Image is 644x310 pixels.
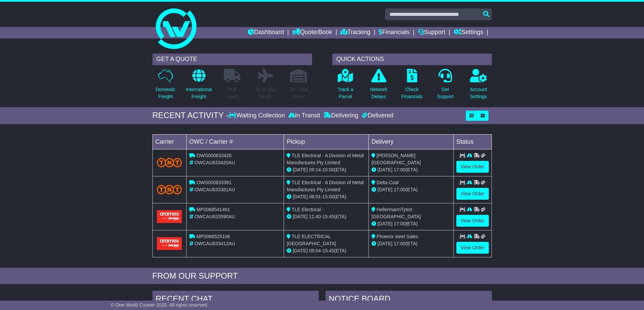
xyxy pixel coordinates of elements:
[323,194,334,199] span: 15:00
[156,86,175,100] p: Domestic Freight
[224,86,241,100] p: Full Loads
[293,214,308,219] span: [DATE]
[456,161,489,173] a: View Order
[196,180,232,185] span: OWS000633381
[394,221,406,226] span: 17:00
[196,234,230,239] span: MP0068525106
[377,180,399,185] span: Delta Coal
[309,248,321,253] span: 09:04
[394,167,406,172] span: 17:00
[309,167,321,172] span: 09:14
[287,112,322,119] div: In Transit
[287,247,366,254] div: - (ETA)
[152,291,319,309] div: RECENT CHAT
[157,185,182,194] img: TNT_Domestic.png
[372,186,451,193] div: (ETA)
[155,68,175,104] a: DomesticFreight
[470,68,487,104] a: AccountSettings
[293,167,308,172] span: [DATE]
[372,240,451,247] div: (ETA)
[470,86,487,100] p: Account Settings
[157,158,182,167] img: TNT_Domestic.png
[418,27,445,38] a: Support
[378,221,392,226] span: [DATE]
[338,86,353,100] p: Track a Parcel
[326,291,492,309] div: NOTICE BOARD
[157,237,182,250] img: Aramex.png
[454,27,483,38] a: Settings
[287,234,336,246] span: TLE ELECTRICAL [GEOGRAPHIC_DATA]
[194,241,235,246] span: OWCAU633412AU
[372,153,421,165] span: [PERSON_NAME] [GEOGRAPHIC_DATA]
[287,213,366,220] div: - (ETA)
[293,248,308,253] span: [DATE]
[186,134,284,149] td: OWC / Carrier #
[436,68,454,104] a: GetSupport
[323,167,334,172] span: 15:00
[256,86,276,100] p: Air & Sea Freight
[370,86,387,100] p: Network Delays
[456,215,489,227] a: View Order
[323,248,334,253] span: 15:45
[323,214,334,219] span: 15:45
[292,207,324,212] span: TLE Electrical -
[196,153,232,158] span: OWS000633420
[309,194,321,199] span: 08:01
[337,68,354,104] a: Track aParcel
[309,214,321,219] span: 11:40
[194,187,235,192] span: OWCAU633381AU
[369,68,387,104] a: NetworkDelays
[229,112,286,119] div: Waiting Collection
[437,86,453,100] p: Get Support
[394,241,406,246] span: 17:00
[248,27,284,38] a: Dashboard
[378,187,392,192] span: [DATE]
[152,111,229,120] div: RECENT ACTIVITY -
[378,167,392,172] span: [DATE]
[379,27,409,38] a: Financials
[194,160,235,165] span: OWCAU633420AU
[378,241,392,246] span: [DATE]
[401,68,423,104] a: CheckFinancials
[394,187,406,192] span: 17:00
[290,86,308,100] p: Air / Sea Depot
[152,271,492,281] div: FROM OUR SUPPORT
[111,302,209,308] span: © One World Courier 2025. All rights reserved.
[194,214,235,219] span: OWCAU633590AU
[292,27,332,38] a: Quote/Book
[372,207,421,219] span: HellermannTyton [GEOGRAPHIC_DATA]
[284,134,369,149] td: Pickup
[186,86,212,100] p: International Freight
[287,166,366,173] div: - (ETA)
[401,86,423,100] p: Check Financials
[368,134,453,149] td: Delivery
[372,166,451,173] div: (ETA)
[332,54,492,65] div: QUICK ACTIONS
[186,68,212,104] a: InternationalFreight
[152,54,312,65] div: GET A QUOTE
[456,242,489,254] a: View Order
[157,210,182,223] img: Aramex.png
[293,194,308,199] span: [DATE]
[196,207,230,212] span: MP0068541461
[287,153,364,165] span: TLE Electrical - A Division of Metal Manufactures Pty Limited
[152,134,186,149] td: Carrier
[340,27,370,38] a: Tracking
[456,188,489,200] a: View Order
[322,112,360,119] div: Delivering
[377,234,418,239] span: Phoenix steel Sales
[287,180,364,192] span: TLE Electrical - A Division of Metal Manufactures Pty Limited
[287,193,366,200] div: - (ETA)
[453,134,492,149] td: Status
[372,220,451,227] div: (ETA)
[360,112,393,119] div: Delivered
